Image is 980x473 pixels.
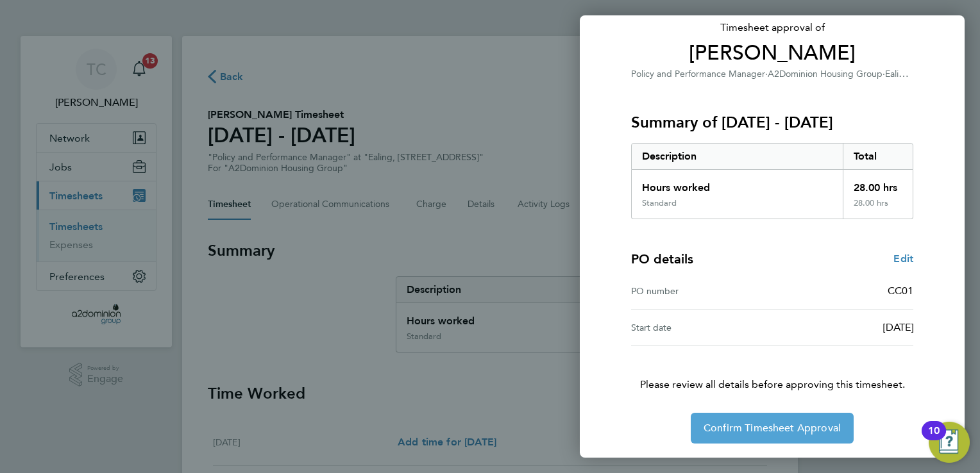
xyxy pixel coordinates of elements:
span: Confirm Timesheet Approval [704,422,841,435]
div: 28.00 hrs [843,170,913,198]
button: Confirm Timesheet Approval [691,413,854,444]
div: Hours worked [632,170,843,198]
span: CC01 [888,285,913,297]
div: 28.00 hrs [843,198,913,219]
a: Edit [893,251,913,267]
div: PO number [631,283,772,299]
span: · [883,69,885,79]
span: Timesheet approval of [631,20,913,35]
span: [PERSON_NAME] [631,40,913,66]
div: Total [843,144,913,169]
span: Policy and Performance Manager [631,69,765,79]
button: Open Resource Center, 10 new notifications [929,422,970,463]
p: Please review all details before approving this timesheet. [616,346,929,392]
div: 10 [928,431,940,447]
div: Summary of 25 - 31 Aug 2025 [631,143,913,219]
h4: PO details [631,250,693,268]
span: A2Dominion Housing Group [768,69,883,79]
div: [DATE] [772,320,913,335]
div: Start date [631,320,772,335]
h3: Summary of [DATE] - [DATE] [631,112,913,133]
div: Standard [642,198,677,208]
span: · [765,69,768,79]
span: Edit [893,253,913,265]
div: Description [632,144,843,169]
